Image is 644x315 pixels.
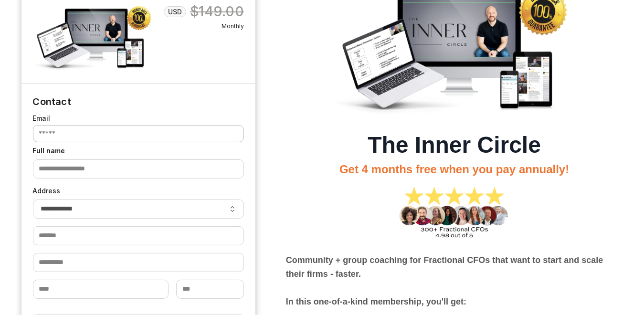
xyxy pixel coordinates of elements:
legend: Contact [33,84,71,108]
label: Address [33,186,244,196]
h1: The Inner Circle [286,131,623,159]
span: Get 4 months free when you pay annually! [339,163,569,176]
b: Community + group coaching for Fractional CFOs that want to start and scale their firms - faster. [286,255,603,279]
span: USD [168,7,182,17]
strong: In this one-of-a-kind membership, you'll get: [286,297,466,306]
span: $149.00 [190,3,244,20]
label: Full name [33,146,244,156]
img: 87d2c62-f66f-6753-08f5-caa413f672e_66fe2831-b063-435f-94cd-8b5a59888c9c.png [396,180,513,246]
span: Monthly [162,22,244,31]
